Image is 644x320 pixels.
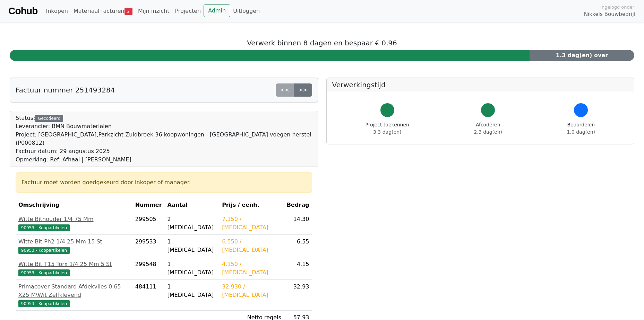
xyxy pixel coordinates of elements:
td: 299505 [132,212,165,235]
a: Primacover Standard Afdekvlies 0,65 X25 M\Wit Zelfklevend90953 - Koopartikelen [18,283,130,308]
th: Bedrag [284,198,312,212]
span: 90953 - Koopartikelen [18,247,70,254]
a: Inkopen [43,4,70,18]
div: 7.150 / [MEDICAL_DATA] [222,215,281,232]
th: Aantal [165,198,220,212]
div: Primacover Standard Afdekvlies 0,65 X25 M\Wit Zelfklevend [18,283,130,299]
div: Factuur datum: 29 augustus 2025 [16,147,312,155]
a: Witte Bit T15 Torx 1/4 25 Mm 5 St90953 - Koopartikelen [18,260,130,277]
a: Mijn inzicht [135,4,172,18]
div: Leverancier: BMN Bouwmaterialen [16,122,312,131]
div: Witte Bit T15 Torx 1/4 25 Mm 5 St [18,260,130,268]
span: 3.3 dag(en) [373,129,401,135]
div: 1 [MEDICAL_DATA] [168,260,217,277]
div: Witte Bithouder 1/4 75 Mm [18,215,130,223]
h5: Verwerkingstijd [332,81,629,89]
div: Gecodeerd [35,115,63,122]
a: Projecten [172,4,204,18]
span: 90953 - Koopartikelen [18,224,70,231]
div: 1.3 dag(en) over [530,50,634,61]
span: Ingelogd onder: [600,4,636,10]
div: Opmerking: Ref: Afhaal | [PERSON_NAME] [16,155,312,164]
td: 299533 [132,235,165,257]
h5: Factuur nummer 251493284 [16,86,115,94]
div: 1 [MEDICAL_DATA] [168,238,217,254]
a: Uitloggen [230,4,263,18]
a: Witte Bithouder 1/4 75 Mm90953 - Koopartikelen [18,215,130,232]
th: Nummer [132,198,165,212]
a: >> [294,83,312,97]
div: Factuur moet worden goedgekeurd door inkoper of manager. [22,178,306,187]
div: 32.930 / [MEDICAL_DATA] [222,283,281,299]
div: Project: [GEOGRAPHIC_DATA],Parkzicht Zuidbroek 36 koopwoningen - [GEOGRAPHIC_DATA] voegen herstel... [16,131,312,147]
th: Omschrijving [16,198,132,212]
span: 2.3 dag(en) [474,129,502,135]
a: Witte Bit Ph2 1/4 25 Mm 15 St90953 - Koopartikelen [18,238,130,254]
span: 90953 - Koopartikelen [18,300,70,307]
td: 6.55 [284,235,312,257]
div: 6.550 / [MEDICAL_DATA] [222,238,281,254]
span: 1.0 dag(en) [567,129,595,135]
a: Cohub [8,3,37,19]
div: 4.150 / [MEDICAL_DATA] [222,260,281,277]
span: 90953 - Koopartikelen [18,269,70,276]
td: 4.15 [284,257,312,280]
div: Afcoderen [474,121,502,136]
div: Status: [16,114,312,164]
div: 2 [MEDICAL_DATA] [168,215,217,232]
td: 32.93 [284,280,312,311]
div: Beoordelen [567,121,595,136]
td: 14.30 [284,212,312,235]
a: Materiaal facturen2 [71,4,135,18]
div: Project toekennen [366,121,409,136]
a: Admin [204,4,230,17]
div: 1 [MEDICAL_DATA] [168,283,217,299]
span: 2 [124,8,132,15]
td: 299548 [132,257,165,280]
span: Nikkels Bouwbedrijf [584,10,636,18]
td: 484111 [132,280,165,311]
th: Prijs / eenh. [219,198,284,212]
div: Witte Bit Ph2 1/4 25 Mm 15 St [18,238,130,246]
h5: Verwerk binnen 8 dagen en bespaar € 0,96 [10,39,634,47]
